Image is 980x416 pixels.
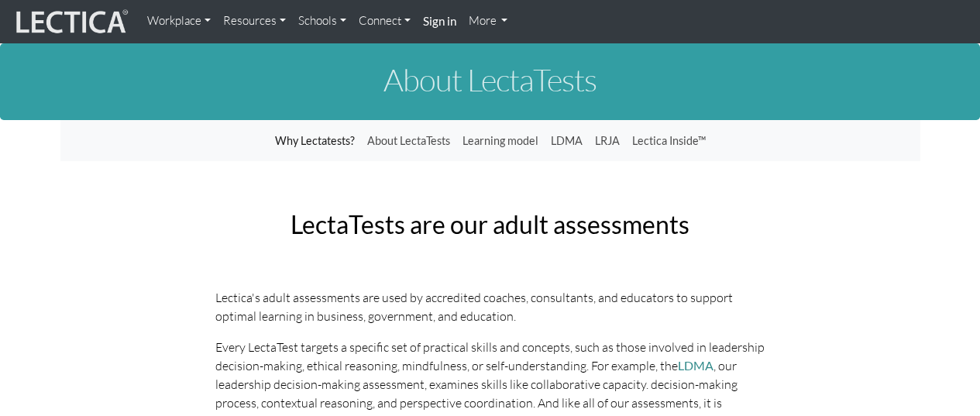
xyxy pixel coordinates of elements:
p: Lectica's adult assessments are used by accredited coaches, consultants, and educators to support... [215,288,765,325]
img: lecticalive [12,7,129,36]
a: LDMA [678,358,714,373]
a: More [462,6,514,36]
strong: Sign in [423,14,456,28]
h2: LectaTests are our adult assessments [215,211,765,238]
a: Schools [292,6,352,36]
a: LDMA [545,126,589,156]
a: Learning model [456,126,545,156]
a: Lectica Inside™ [626,126,712,156]
a: Workplace [141,6,217,36]
a: Sign in [417,6,462,37]
a: Connect [352,6,417,36]
a: LRJA [589,126,626,156]
a: About LectaTests [361,126,456,156]
a: Resources [217,6,292,36]
a: Why Lectatests? [269,126,361,156]
h1: About LectaTests [60,63,920,97]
